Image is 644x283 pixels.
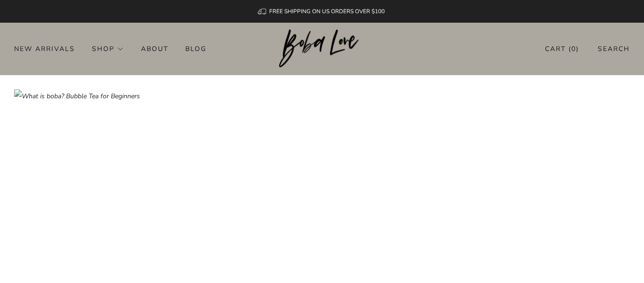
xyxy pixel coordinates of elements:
a: About [141,41,168,56]
a: Blog [185,41,206,56]
a: Cart [545,41,579,57]
a: New Arrivals [14,41,75,56]
items-count: 0 [571,44,576,53]
a: Boba Love [279,29,365,69]
a: Search [598,41,630,57]
span: FREE SHIPPING ON US ORDERS OVER $100 [269,8,385,15]
a: Shop [92,41,124,56]
img: Boba Love [279,29,365,68]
